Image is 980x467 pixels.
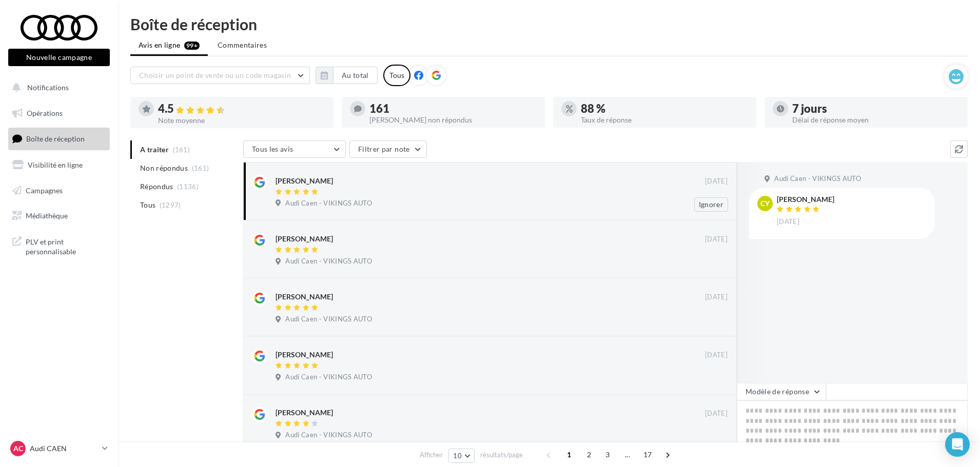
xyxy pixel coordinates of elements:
[130,67,310,84] button: Choisir un point de vente ou un code magasin
[285,431,372,440] span: Audi Caen - VIKINGS AUTO
[285,257,372,266] span: Audi Caen - VIKINGS AUTO
[561,446,577,463] span: 1
[316,67,378,84] button: Au total
[26,211,68,220] span: Médiathèque
[705,293,728,302] span: [DATE]
[8,439,110,458] a: AC Audi CAEN
[639,446,656,463] span: 17
[792,103,959,114] div: 7 jours
[705,177,728,186] span: [DATE]
[760,198,770,209] span: CY
[369,116,537,124] div: [PERSON_NAME] non répondus
[160,201,181,209] span: (1297)
[243,140,346,158] button: Tous les avis
[27,83,69,92] span: Notifications
[140,200,155,210] span: Tous
[26,235,106,257] span: PLV et print personnalisable
[276,408,333,418] div: [PERSON_NAME]
[140,181,173,192] span: Répondus
[6,205,112,227] a: Médiathèque
[777,196,834,203] div: [PERSON_NAME]
[276,292,333,302] div: [PERSON_NAME]
[480,450,523,460] span: résultats/page
[192,164,209,172] span: (161)
[13,443,23,454] span: AC
[705,351,728,360] span: [DATE]
[369,103,537,114] div: 161
[139,71,291,79] span: Choisir un point de vente ou un code magasin
[276,234,333,244] div: [PERSON_NAME]
[8,49,110,66] button: Nouvelle campagne
[6,231,112,261] a: PLV et print personnalisable
[581,116,748,124] div: Taux de réponse
[26,134,85,143] span: Boîte de réception
[285,199,372,208] span: Audi Caen - VIKINGS AUTO
[619,446,636,463] span: ...
[276,176,333,186] div: [PERSON_NAME]
[737,383,826,400] button: Modèle de réponse
[26,186,63,194] span: Campagnes
[276,350,333,360] div: [PERSON_NAME]
[140,163,188,173] span: Non répondus
[453,452,462,460] span: 10
[158,103,325,115] div: 4.5
[6,180,112,201] a: Campagnes
[420,450,443,460] span: Afficher
[158,117,325,124] div: Note moyenne
[448,449,475,463] button: 10
[383,65,410,86] div: Tous
[694,197,728,212] button: Ignorer
[581,103,748,114] div: 88 %
[599,446,616,463] span: 3
[6,128,112,150] a: Boîte de réception
[252,145,293,153] span: Tous les avis
[6,77,108,98] button: Notifications
[30,443,98,454] p: Audi CAEN
[130,16,968,32] div: Boîte de réception
[6,103,112,124] a: Opérations
[792,116,959,124] div: Délai de réponse moyen
[6,154,112,176] a: Visibilité en ligne
[349,140,427,158] button: Filtrer par note
[285,373,372,382] span: Audi Caen - VIKINGS AUTO
[705,235,728,244] span: [DATE]
[218,40,267,49] span: Commentaires
[774,174,861,184] span: Audi Caen - VIKINGS AUTO
[28,160,83,169] span: Visibilité en ligne
[27,109,63,117] span: Opérations
[777,217,799,227] span: [DATE]
[333,67,378,84] button: Au total
[705,409,728,418] span: [DATE]
[945,432,970,457] div: Open Intercom Messenger
[285,315,372,324] span: Audi Caen - VIKINGS AUTO
[581,446,597,463] span: 2
[177,182,199,191] span: (1136)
